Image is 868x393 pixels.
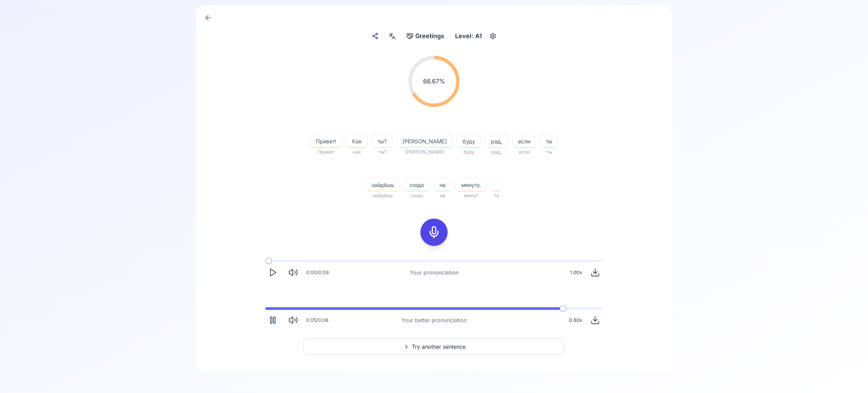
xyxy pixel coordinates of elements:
[404,191,430,200] span: сюда
[366,181,400,189] span: зайдёшь
[372,134,393,148] button: ты?
[346,134,368,148] button: Как
[457,148,481,156] span: буду
[415,31,444,41] span: Greetings
[434,178,451,191] button: на
[588,265,603,280] button: Download audio
[404,178,430,191] button: сюда
[485,137,508,145] span: рад,
[485,148,508,156] span: рад,
[455,178,487,191] button: минуту.
[404,181,429,189] span: сюда
[412,343,466,351] span: Try another sentence
[286,313,301,328] button: Mute
[306,269,329,276] div: 0:00 / 0:09
[512,134,536,148] button: если
[265,265,280,280] button: Play
[265,313,280,328] button: Pause
[512,148,536,156] span: если
[452,30,498,42] button: Level: A1
[457,134,481,148] button: буду
[491,191,503,200] span: ту.
[346,148,368,156] span: как
[303,339,565,355] button: Try another sentence
[434,181,451,189] span: на
[310,134,342,148] button: Привет!
[452,30,485,42] div: Level: A1
[567,266,585,279] div: 1.00 x
[456,181,487,189] span: минуту.
[347,137,367,145] span: Как
[566,313,585,327] div: 0.80 x
[540,134,558,148] button: ты
[310,148,342,156] span: Привет
[372,137,392,145] span: ты?
[372,148,393,156] span: ты?
[310,137,342,145] span: Привет!
[306,317,329,324] div: 0:05 / 0:06
[540,137,558,145] span: ты
[401,316,467,324] div: Your better pronunciation
[513,137,536,145] span: если
[286,265,301,280] button: Mute
[485,134,508,148] button: рад,
[455,191,487,200] span: минут
[434,191,451,200] span: на
[397,134,453,148] button: [PERSON_NAME]
[366,178,400,191] button: зайдёшь
[397,148,453,156] span: [PERSON_NAME]
[397,137,452,145] span: [PERSON_NAME]
[366,191,400,200] span: зайдёшь
[457,137,481,145] span: буду
[588,313,603,328] button: Download audio
[404,30,447,42] button: Greetings
[423,77,445,86] span: 66.67 %
[410,268,458,277] div: Your pronunciation
[540,148,558,156] span: ты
